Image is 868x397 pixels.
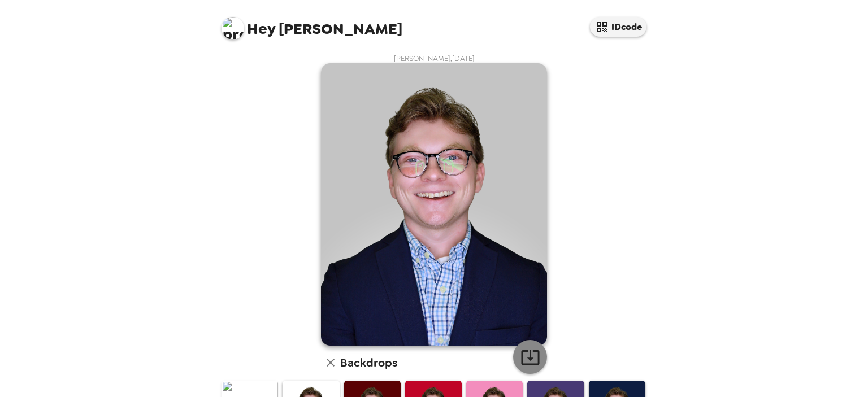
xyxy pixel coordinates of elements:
[222,11,402,37] span: [PERSON_NAME]
[321,63,547,346] img: user
[247,19,275,39] span: Hey
[590,17,646,37] button: IDcode
[394,54,475,63] span: [PERSON_NAME] , [DATE]
[340,354,397,372] h6: Backdrops
[222,17,244,40] img: profile pic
